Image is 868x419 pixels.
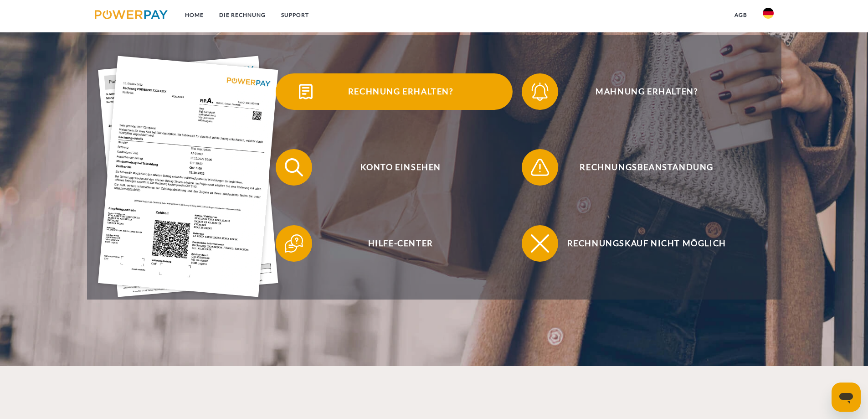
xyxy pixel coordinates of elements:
[522,225,759,262] button: Rechnungskauf nicht möglich
[273,7,317,23] a: SUPPORT
[294,80,317,103] img: qb_bill.svg
[211,7,273,23] a: DIE RECHNUNG
[529,156,551,179] img: qb_warning.svg
[522,73,759,110] button: Mahnung erhalten?
[529,232,551,255] img: qb_close.svg
[535,225,758,262] span: Rechnungskauf nicht möglich
[529,80,551,103] img: qb_bell.svg
[289,149,512,186] span: Konto einsehen
[95,10,168,19] img: logo-powerpay.svg
[727,7,755,23] a: agb
[535,149,758,186] span: Rechnungsbeanstandung
[522,149,759,186] button: Rechnungsbeanstandung
[763,8,774,19] img: de
[276,73,513,110] button: Rechnung erhalten?
[276,149,513,186] button: Konto einsehen
[832,383,861,412] iframe: Schaltfläche zum Öffnen des Messaging-Fensters
[289,225,512,262] span: Hilfe-Center
[282,156,305,179] img: qb_search.svg
[98,56,278,297] img: single_invoice_powerpay_de.jpg
[282,232,305,255] img: qb_help.svg
[289,73,512,110] span: Rechnung erhalten?
[276,225,513,262] button: Hilfe-Center
[177,7,211,23] a: Home
[535,73,758,110] span: Mahnung erhalten?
